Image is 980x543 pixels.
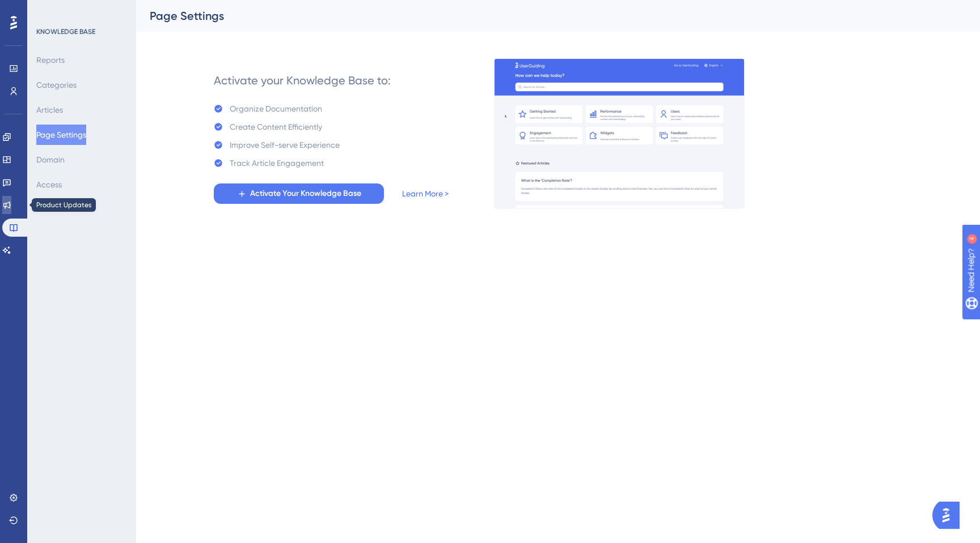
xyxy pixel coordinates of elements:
[36,125,86,145] button: Page Settings
[214,183,384,204] button: Activate Your Knowledge Base
[150,8,938,24] div: Page Settings
[230,120,322,134] div: Create Content Efficiently
[402,187,449,200] a: Learn More >
[230,138,340,152] div: Improve Self-serve Experience
[932,498,966,532] iframe: UserGuiding AI Assistant Launcher
[494,58,745,209] img: a27db7f7ef9877a438c7956077c236be.gif
[27,3,71,16] span: Need Help?
[36,50,65,70] button: Reports
[36,27,95,36] div: KNOWLEDGE BASE
[36,149,65,170] button: Domain
[214,72,391,88] div: Activate your Knowledge Base to:
[36,174,62,195] button: Access
[79,6,82,15] div: 4
[250,187,361,200] span: Activate Your Knowledge Base
[230,156,324,170] div: Track Article Engagement
[36,75,77,95] button: Categories
[230,102,322,116] div: Organize Documentation
[36,100,63,120] button: Articles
